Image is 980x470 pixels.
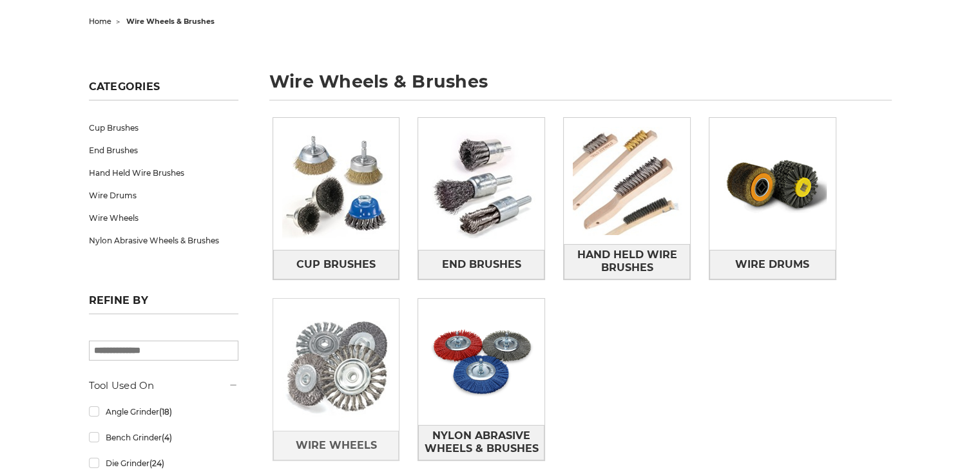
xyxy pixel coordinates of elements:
[89,139,238,162] a: End Brushes
[273,250,399,279] a: Cup Brushes
[89,400,238,423] a: Angle Grinder
[273,431,399,460] a: Wire Wheels
[564,244,690,279] a: Hand Held Wire Brushes
[159,407,171,417] span: (18)
[735,254,809,276] span: Wire Drums
[126,17,215,26] span: wire wheels & brushes
[418,299,544,425] img: Nylon Abrasive Wheels & Brushes
[89,117,238,139] a: Cup Brushes
[89,426,238,449] a: Bench Grinder
[89,207,238,229] a: Wire Wheels
[89,184,238,207] a: Wire Drums
[418,250,544,279] a: End Brushes
[419,425,544,460] span: Nylon Abrasive Wheels & Brushes
[89,17,111,26] a: home
[89,294,238,314] h5: Refine by
[273,121,399,247] img: Cup Brushes
[418,425,544,460] a: Nylon Abrasive Wheels & Brushes
[442,254,521,276] span: End Brushes
[89,229,238,252] a: Nylon Abrasive Wheels & Brushes
[161,433,171,442] span: (4)
[89,162,238,184] a: Hand Held Wire Brushes
[295,435,376,456] span: Wire Wheels
[564,118,690,244] img: Hand Held Wire Brushes
[269,73,892,100] h1: wire wheels & brushes
[418,121,544,247] img: End Brushes
[564,244,689,279] span: Hand Held Wire Brushes
[149,458,164,468] span: (24)
[89,378,238,393] h5: Tool Used On
[273,302,399,428] img: Wire Wheels
[709,250,836,279] a: Wire Drums
[89,80,238,100] h5: Categories
[296,254,376,276] span: Cup Brushes
[709,121,836,247] img: Wire Drums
